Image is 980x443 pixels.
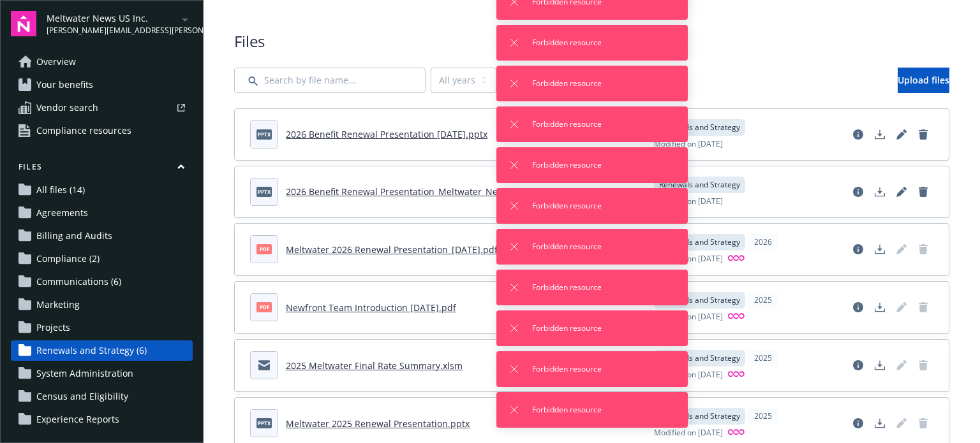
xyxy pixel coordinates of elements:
a: 2026 Benefit Renewal Presentation [DATE].pptx [286,128,487,140]
span: [PERSON_NAME][EMAIL_ADDRESS][PERSON_NAME][DOMAIN_NAME] [47,25,177,36]
span: Delete document [913,355,933,375]
div: 2025 [748,350,778,367]
button: Dismiss notification [507,198,522,214]
span: Compliance resources [36,120,131,141]
a: Renewals and Strategy (6) [11,340,193,361]
a: Delete document [913,124,933,145]
button: Dismiss notification [507,361,522,377]
span: Forbidden resource [532,200,602,212]
a: Meltwater 2025 Renewal Presentation.pptx [286,418,470,430]
span: Forbidden resource [532,159,602,171]
span: pdf [256,302,272,312]
a: Census and Eligibility [11,386,193,407]
a: View file details [848,124,868,145]
span: All files (14) [36,180,85,200]
span: Forbidden resource [532,241,602,252]
button: Dismiss notification [507,76,522,91]
span: Forbidden resource [532,119,602,130]
a: Marketing [11,294,193,315]
button: Dismiss notification [507,117,522,132]
span: Delete document [913,297,933,317]
a: View file details [848,355,868,375]
span: Renewals and Strategy [659,122,740,133]
span: Modified on [DATE] [654,369,723,381]
span: Renewals and Strategy [659,236,740,248]
button: Dismiss notification [507,321,522,336]
a: Overview [11,52,193,72]
a: Compliance resources [11,120,193,141]
a: View file details [848,413,868,433]
a: Billing and Audits [11,226,193,246]
span: Edit document [891,413,912,433]
span: Experience Reports [36,409,119,430]
a: Delete document [913,413,933,433]
a: Delete document [913,239,933,259]
span: Modified on [DATE] [654,196,723,207]
span: Renewals and Strategy (6) [36,340,147,361]
span: Overview [36,52,76,72]
span: Your benefits [36,75,93,95]
span: Edit document [891,355,912,375]
a: Edit document [891,182,912,202]
a: Compliance (2) [11,249,193,269]
a: Download document [870,182,890,202]
span: pptx [256,187,272,196]
span: pptx [256,129,272,139]
a: Meltwater 2026 Renewal Presentation_[DATE].pdf [286,243,498,256]
span: Edit document [891,297,912,317]
span: Files [234,31,949,52]
a: 2026 Benefit Renewal Presentation_Meltwater_NewFront.pptx [286,185,549,198]
input: Search by file name... [234,68,426,93]
span: Forbidden resource [532,363,602,375]
span: Agreements [36,203,88,223]
span: Communications (6) [36,272,121,292]
a: View file details [848,239,868,259]
a: Download document [870,239,890,259]
a: Vendor search [11,98,193,118]
button: Dismiss notification [507,157,522,173]
a: System Administration [11,363,193,384]
span: Census and Eligibility [36,386,128,407]
a: Communications (6) [11,272,193,292]
span: Renewals and Strategy [659,179,740,191]
a: All files (14) [11,180,193,200]
a: Your benefits [11,75,193,95]
span: Modified on [DATE] [654,253,723,265]
button: Files [11,161,193,177]
a: View file details [848,182,868,202]
span: Compliance (2) [36,249,100,269]
a: Download document [870,124,890,145]
span: Modified on [DATE] [654,311,723,323]
span: Forbidden resource [532,323,602,334]
a: arrowDropDown [177,11,193,27]
span: Billing and Audits [36,226,112,246]
a: Download document [870,413,890,433]
div: 2026 [748,234,778,251]
span: Meltwater News US Inc. [47,11,177,25]
span: Projects [36,317,70,338]
span: Renewals and Strategy [659,294,740,306]
a: Upload files [898,68,949,93]
a: Download document [870,297,890,317]
span: Upload files [898,74,949,86]
span: Forbidden resource [532,282,602,293]
span: Marketing [36,294,80,315]
div: 2025 [748,292,778,309]
span: Forbidden resource [532,78,602,89]
span: pptx [256,418,272,428]
span: Renewals and Strategy [659,410,740,422]
a: View file details [848,297,868,317]
a: Newfront Team Introduction [DATE].pdf [286,301,456,314]
div: 2025 [748,408,778,425]
span: Edit document [891,239,912,259]
img: navigator-logo.svg [11,11,36,36]
a: Agreements [11,203,193,223]
span: Renewals and Strategy [659,352,740,364]
a: Edit document [891,124,912,145]
button: Dismiss notification [507,239,522,254]
button: Dismiss notification [507,280,522,295]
